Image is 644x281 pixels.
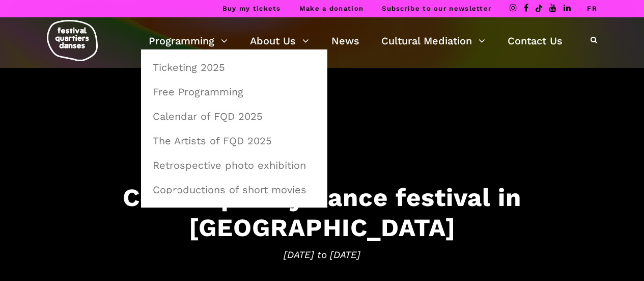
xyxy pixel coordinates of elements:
a: Cultural Mediation [381,32,485,49]
a: Coproductions of short movies [147,178,322,201]
a: About Us [250,32,309,49]
a: FR [587,5,597,12]
a: Contact Us [508,32,563,49]
h3: Contemporary dance festival in [GEOGRAPHIC_DATA] [10,182,634,242]
img: logo-fqd-med [47,20,98,61]
span: [DATE] to [DATE] [10,247,634,263]
a: Programming [149,32,228,49]
a: Calendar of FQD 2025 [147,105,322,128]
a: The Artists of FQD 2025 [147,129,322,152]
a: Subscribe to our newsletter [382,5,491,12]
a: News [331,32,359,49]
a: Make a donation [299,5,364,12]
a: Buy my tickets [222,5,281,12]
a: Retrospective photo exhibition [147,154,322,177]
a: Free Programming [147,80,322,104]
a: Ticketing 2025 [147,56,322,79]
